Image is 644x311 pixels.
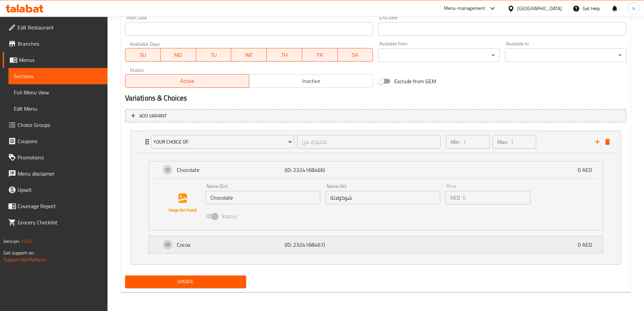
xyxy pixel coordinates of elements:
[163,50,193,60] span: MO
[3,117,108,133] a: Choice Groups
[285,166,357,174] p: (ID: 2324168466)
[18,170,102,178] span: Menu disclaimer
[177,166,285,174] p: Chocolate
[18,121,102,129] span: Choice Groups
[18,40,102,48] span: Branches
[3,198,108,214] a: Coverage Report
[285,241,357,249] p: (ID: 2324168467)
[125,128,626,267] li: ExpandExpandChocolateName (En)Name (Ar)PriceAEDStatusExpand
[578,166,597,174] p: 0 AED
[125,275,246,288] button: Update
[340,50,371,60] span: SA
[8,68,108,84] a: Sections
[128,50,158,60] span: SU
[161,48,196,62] button: MO
[3,255,46,264] a: Support.OpsPlatform
[21,237,31,246] span: 1.0.0
[505,48,626,62] div: ​
[234,50,264,60] span: WE
[3,165,108,182] a: Menu disclaimer
[497,138,508,146] p: Max:
[149,161,603,178] div: Expand
[302,48,338,62] button: FR
[3,19,108,36] a: Edit Restaurant
[221,212,237,220] span: Status
[633,5,635,12] span: h
[517,5,562,12] div: [GEOGRAPHIC_DATA]
[3,248,34,257] span: Get support on:
[14,105,102,113] span: Edit Menu
[378,48,500,62] div: ​
[326,191,440,204] input: Enter name Ar
[394,77,436,85] span: Exclude from GEM
[3,237,20,246] span: Version:
[14,72,102,80] span: Sections
[125,74,249,88] button: Active
[131,131,621,153] div: Expand
[592,137,602,147] button: add
[18,137,102,145] span: Coupons
[8,84,108,101] a: Full Menu View
[444,4,485,13] div: Menu-management
[125,48,161,62] button: SU
[463,191,530,204] input: Please enter price
[267,48,302,62] button: TH
[151,135,294,149] button: Your Choice Of:
[177,241,285,249] p: Cocoa
[14,88,102,96] span: Full Menu View
[269,50,300,60] span: TH
[130,277,241,286] span: Update
[18,218,102,226] span: Grocery Checklist
[451,138,460,146] p: Min:
[3,52,108,68] a: Menus
[206,191,320,204] input: Enter name En
[18,202,102,210] span: Coverage Report
[3,182,108,198] a: Upsell
[338,48,373,62] button: SA
[3,133,108,149] a: Coupons
[139,112,167,120] span: Add variant
[305,50,335,60] span: FR
[18,153,102,161] span: Promotions
[3,149,108,165] a: Promotions
[3,214,108,230] a: Grocery Checklist
[128,76,246,86] span: Active
[3,36,108,52] a: Branches
[149,236,603,253] div: Expand
[161,181,204,225] img: Chocolate
[450,194,460,202] p: AED
[18,186,102,194] span: Upsell
[249,74,373,88] button: Inactive
[578,241,597,249] p: 0 AED
[18,23,102,31] span: Edit Restaurant
[231,48,267,62] button: WE
[125,109,626,123] button: Add variant
[153,138,292,146] span: Your Choice Of:
[602,137,613,147] button: delete
[196,48,232,62] button: TU
[125,93,626,103] h2: Variations & Choices
[252,76,370,86] span: Inactive
[19,56,102,64] span: Menus
[199,50,229,60] span: TU
[8,101,108,117] a: Edit Menu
